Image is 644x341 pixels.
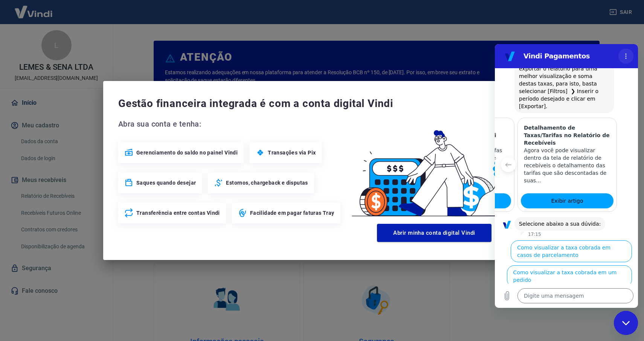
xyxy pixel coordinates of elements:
span: Saques quando desejar [136,179,196,187]
img: Good Billing [343,118,526,221]
button: Abrir minha conta digital Vindi [377,224,491,242]
span: Gestão financeira integrada é com a conta digital Vindi [118,96,510,111]
span: Abra sua conta e tenha: [118,118,343,130]
span: Transferência entre contas Vindi [136,209,220,217]
iframe: Janela de mensagens [495,44,638,308]
span: Transações via Pix [268,149,316,156]
span: Facilidade em pagar faturas Tray [250,209,334,217]
span: Estornos, chargeback e disputas [226,179,308,187]
span: Gerenciamento do saldo no painel Vindi [136,149,238,156]
iframe: Botão para abrir a janela de mensagens, conversa em andamento [614,311,638,335]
